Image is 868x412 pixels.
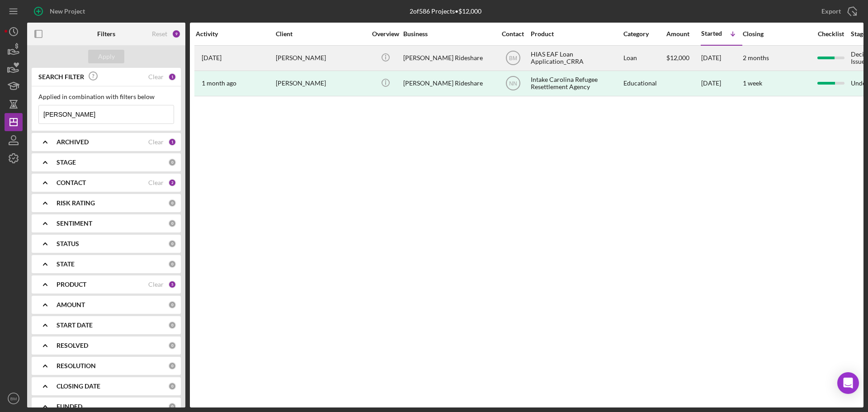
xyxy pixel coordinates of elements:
[57,199,95,207] b: RISK RATING
[57,179,86,186] b: CONTACT
[168,73,176,81] div: 1
[98,50,115,63] div: Apply
[496,30,530,38] div: Contact
[403,71,494,95] div: [PERSON_NAME] Rideshare
[531,46,621,70] div: HIAS EAF Loan Application_CRRA
[666,46,700,70] div: $12,000
[821,2,841,20] div: Export
[812,2,863,20] button: Export
[168,199,176,207] div: 0
[57,159,76,166] b: STAGE
[168,219,176,227] div: 0
[368,30,402,38] div: Overview
[148,138,164,146] div: Clear
[168,362,176,370] div: 0
[403,46,494,70] div: [PERSON_NAME] Rideshare
[148,179,164,186] div: Clear
[57,322,93,329] b: START DATE
[743,54,769,62] time: 2 months
[57,281,86,288] b: PRODUCT
[168,260,176,268] div: 0
[50,2,85,20] div: New Project
[97,30,115,38] b: Filters
[701,46,742,70] div: [DATE]
[57,138,89,146] b: ARCHIVED
[10,396,17,401] text: BM
[57,403,82,410] b: FUNDED
[168,138,176,146] div: 1
[172,29,181,38] div: 9
[168,240,176,248] div: 0
[168,341,176,350] div: 0
[168,403,176,411] div: 0
[168,158,176,166] div: 0
[202,80,236,87] time: 2025-07-24 16:07
[403,30,494,38] div: Business
[202,54,222,62] time: 2025-08-15 19:39
[196,30,275,38] div: Activity
[27,2,94,20] button: New Project
[509,81,517,87] text: NN
[623,30,665,38] div: Category
[57,383,100,390] b: CLOSING DATE
[57,301,85,308] b: AMOUNT
[531,71,621,95] div: Intake Carolina Refugee Resettlement Agency
[743,79,762,87] time: 1 week
[743,30,811,38] div: Closing
[701,71,742,95] div: [DATE]
[410,8,481,15] div: 2 of 586 Projects • $12,000
[701,30,722,37] div: Started
[57,260,75,268] b: STATE
[168,382,176,390] div: 0
[168,280,176,289] div: 5
[148,281,164,288] div: Clear
[623,46,665,70] div: Loan
[57,240,79,247] b: STATUS
[811,30,850,38] div: Checklist
[168,321,176,329] div: 0
[38,73,84,81] b: SEARCH FILTER
[276,71,366,95] div: [PERSON_NAME]
[623,71,665,95] div: Educational
[276,46,366,70] div: [PERSON_NAME]
[168,301,176,309] div: 0
[531,30,621,38] div: Product
[57,220,92,227] b: SENTIMENT
[509,55,517,62] text: BM
[148,73,164,81] div: Clear
[57,362,96,369] b: RESOLUTION
[168,179,176,187] div: 2
[837,372,859,394] div: Open Intercom Messenger
[276,30,366,38] div: Client
[57,342,88,349] b: RESOLVED
[152,30,167,38] div: Reset
[38,93,174,100] div: Applied in combination with filters below
[5,389,23,407] button: BM
[88,50,124,63] button: Apply
[666,30,700,38] div: Amount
